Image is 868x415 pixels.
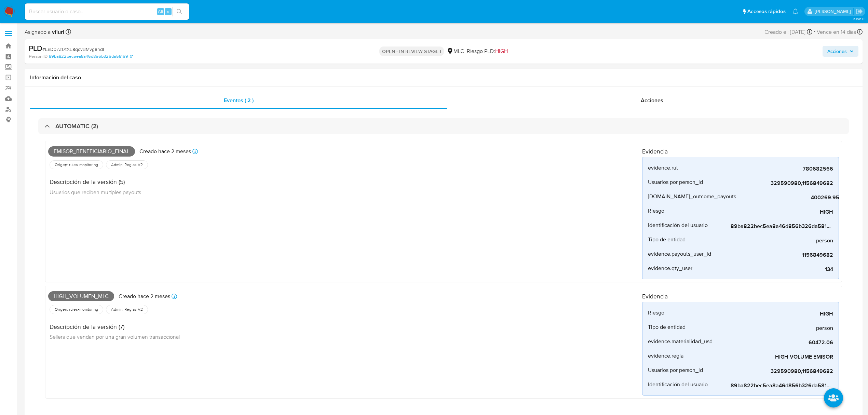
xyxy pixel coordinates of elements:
b: vfiuri [51,28,64,36]
span: # EriDb7Z17tXE8qcvBMvg8ndI [42,46,104,53]
span: Usuarios que reciben multiples payouts [50,188,141,196]
span: High_volumen_mlc [48,291,114,302]
a: Notificaciones [792,9,798,14]
span: Sellers que vendan por una gran volumen transaccional [50,333,180,340]
p: OPEN - IN REVIEW STAGE I [379,46,444,56]
button: Acciones [823,46,858,57]
span: Origen: rules-monitoring [54,162,99,168]
div: MLC [447,48,464,55]
span: Admin. Reglas V2 [110,307,144,312]
a: Salir [856,8,863,15]
input: Buscar usuario o caso... [25,7,189,16]
h3: AUTOMATIC (2) [55,122,98,130]
span: Acciones [827,46,847,57]
a: 89ba822bec5ea8a46d856b326da58169 [49,53,133,59]
p: Creado hace 2 meses [139,148,191,155]
h1: Información del caso [30,74,857,81]
span: Riesgo PLD: [467,48,508,55]
span: Eventos ( 2 ) [224,96,254,104]
b: Person ID [29,53,48,59]
div: Creado el: [DATE] [764,27,812,37]
span: HIGH [495,47,508,55]
p: Creado hace 2 meses [119,293,170,300]
span: Vence en 14 días [817,28,856,36]
span: Admin. Reglas V2 [110,162,144,168]
span: Asignado a [25,28,64,36]
span: Acciones [641,96,663,104]
b: PLD [29,43,42,54]
span: Origen: rules-monitoring [54,307,99,312]
span: Alt [158,8,163,15]
div: AUTOMATIC (2) [38,118,849,134]
span: - [814,27,815,37]
span: Emisor_beneficiario_final [48,146,135,157]
span: Accesos rápidos [747,8,786,15]
h4: Descripción de la versión (7) [50,323,180,331]
h4: Descripción de la versión (5) [50,178,141,186]
p: valentina.fiuri@mercadolibre.com [815,8,853,15]
button: search-icon [172,7,186,16]
span: s [167,8,169,15]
